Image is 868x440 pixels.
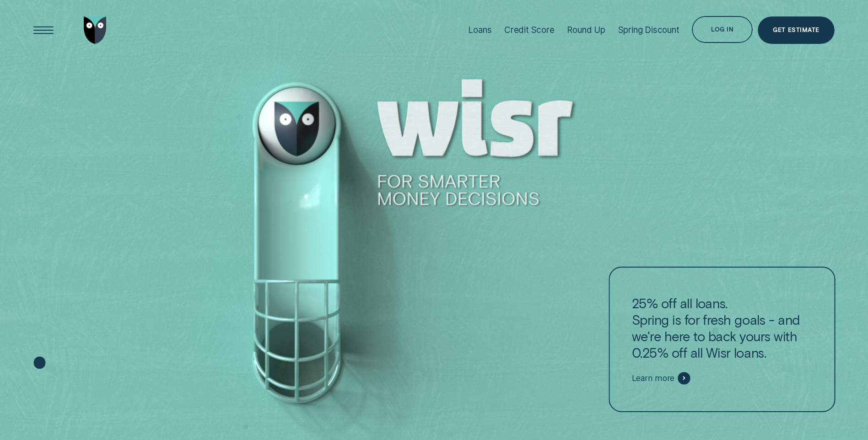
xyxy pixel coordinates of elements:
[468,25,491,35] div: Loans
[631,373,674,383] span: Learn more
[504,25,555,35] div: Credit Score
[567,25,605,35] div: Round Up
[692,16,753,43] button: Log in
[631,295,812,361] p: 25% off all loans. Spring is for fresh goals - and we're here to back yours with 0.25% off all Wi...
[84,16,107,44] img: Wisr
[758,16,835,44] a: Get Estimate
[618,25,679,35] div: Spring Discount
[609,267,835,412] a: 25% off all loans.Spring is for fresh goals - and we're here to back yours with 0.25% off all Wis...
[30,16,57,44] button: Open Menu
